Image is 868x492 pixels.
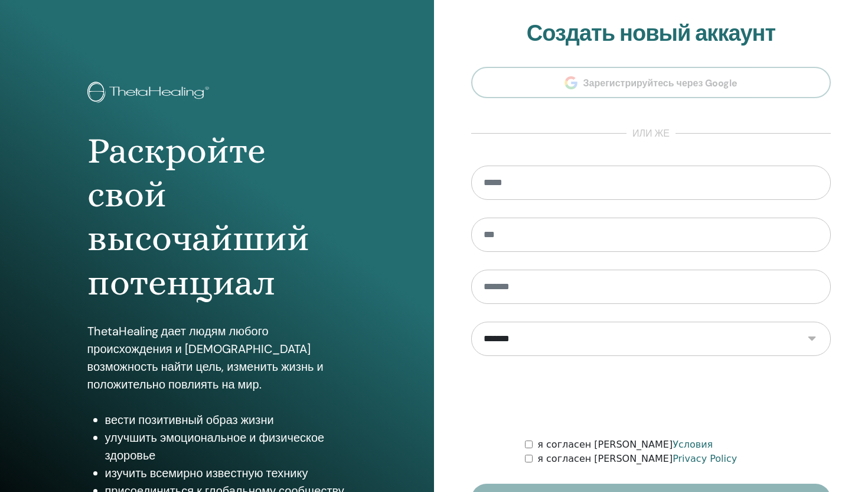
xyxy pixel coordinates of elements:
[673,439,713,450] a: Условия
[87,322,347,393] p: ThetaHealing дает людям любого происхождения и [DEMOGRAPHIC_DATA] возможность найти цель, изменит...
[87,129,347,305] h1: Раскройте свой высочайший потенциал
[626,127,676,141] span: или же
[471,20,831,47] h2: Создать новый аккаунт
[673,453,737,464] a: Privacy Policy
[537,452,737,466] label: я согласен [PERSON_NAME]
[562,374,741,420] iframe: reCAPTCHA
[105,411,347,429] li: вести позитивный образ жизни
[105,464,347,482] li: изучить всемирно известную технику
[537,438,713,452] label: я согласен [PERSON_NAME]
[105,429,347,464] li: улучшить эмоциональное и физическое здоровье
